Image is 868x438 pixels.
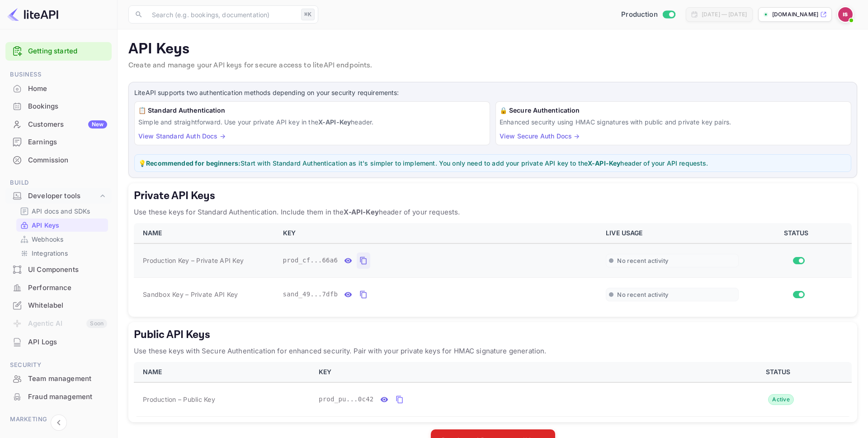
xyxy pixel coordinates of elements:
th: LIVE USAGE [600,223,744,243]
strong: X-API-Key [588,159,620,167]
a: API Keys [20,220,104,230]
div: API Logs [28,337,107,348]
table: public api keys table [134,362,852,417]
div: Integrations [16,247,108,260]
a: API Logs [5,333,112,350]
div: Customers [28,119,107,130]
th: KEY [313,362,708,382]
p: Use these keys for Standard Authentication. Include them in the header of your requests. [134,207,852,218]
div: Developer tools [5,188,112,204]
span: Security [5,360,112,370]
div: Bookings [5,98,112,115]
div: Switch to Sandbox mode [618,10,679,20]
h5: Public API Keys [134,328,852,342]
div: Fraud management [5,388,112,406]
img: LiteAPI logo [7,7,58,22]
span: Production Key – Private API Key [143,256,244,265]
div: Active [768,394,794,405]
input: Search (e.g. bookings, documentation) [146,5,297,24]
a: Integrations [20,248,104,258]
span: Marketing [5,414,112,424]
div: Whitelabel [5,297,112,314]
div: [DATE] — [DATE] [702,10,747,19]
div: Whitelabel [28,300,107,311]
div: Performance [5,279,112,297]
a: Commission [5,152,112,168]
p: Simple and straightforward. Use your private API key in the header. [138,117,486,127]
p: API docs and SDKs [32,206,90,216]
a: API docs and SDKs [20,206,104,216]
th: STATUS [744,223,852,243]
p: Create and manage your API keys for secure access to liteAPI endpoints. [128,60,857,71]
span: No recent activity [617,291,668,299]
a: Bookings [5,98,112,114]
p: Use these keys with Secure Authentication for enhanced security. Pair with your private keys for ... [134,346,852,357]
a: Earnings [5,133,112,150]
strong: Recommended for beginners: [146,159,241,167]
img: Idan Solimani [838,7,853,22]
th: KEY [278,223,601,243]
div: ⌘K [301,9,315,20]
a: Webhooks [20,234,104,244]
span: prod_cf...66a6 [283,256,338,265]
h6: 🔒 Secure Authentication [500,105,847,115]
div: CustomersNew [5,116,112,133]
span: Build [5,178,112,188]
a: Whitelabel [5,297,112,314]
span: No recent activity [617,257,668,265]
div: New [88,120,107,129]
span: Sandbox Key – Private API Key [143,290,238,299]
a: Home [5,80,112,97]
a: CustomersNew [5,116,112,133]
a: Performance [5,279,112,296]
div: Home [5,80,112,98]
div: UI Components [5,261,112,279]
span: Business [5,70,112,80]
p: Enhanced security using HMAC signatures with public and private key pairs. [500,117,847,127]
p: API Keys [32,220,59,230]
p: LiteAPI supports two authentication methods depending on your security requirements: [134,88,851,98]
span: prod_pu...0c42 [319,395,374,404]
span: Production [621,10,658,20]
strong: X-API-Key [344,208,378,216]
a: View Secure Auth Docs → [500,132,580,140]
div: UI Components [28,265,107,275]
div: Team management [28,374,107,384]
div: Team management [5,370,112,388]
th: STATUS [708,362,852,382]
p: Webhooks [32,234,63,244]
th: NAME [134,362,313,382]
span: Production – Public Key [143,395,215,404]
div: Getting started [5,42,112,61]
h5: Private API Keys [134,189,852,203]
a: UI Components [5,261,112,278]
button: Collapse navigation [51,414,67,431]
a: Team management [5,370,112,387]
p: Integrations [32,248,68,258]
div: Bookings [28,101,107,112]
div: Developer tools [28,191,98,201]
a: Getting started [28,46,107,57]
div: Earnings [5,133,112,151]
div: API Logs [5,333,112,351]
p: API Keys [128,40,857,58]
div: Fraud management [28,392,107,402]
div: Earnings [28,137,107,148]
h6: 📋 Standard Authentication [138,105,486,115]
div: Commission [28,155,107,166]
a: Fraud management [5,388,112,405]
strong: X-API-Key [318,118,351,126]
div: Home [28,84,107,94]
div: Performance [28,283,107,293]
div: Commission [5,152,112,169]
p: [DOMAIN_NAME] [772,10,818,19]
table: private api keys table [134,223,852,311]
div: API docs and SDKs [16,205,108,218]
th: NAME [134,223,278,243]
div: API Keys [16,219,108,232]
a: View Standard Auth Docs → [138,132,226,140]
div: Webhooks [16,233,108,246]
p: 💡 Start with Standard Authentication as it's simpler to implement. You only need to add your priv... [138,158,847,168]
span: sand_49...7dfb [283,290,338,299]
